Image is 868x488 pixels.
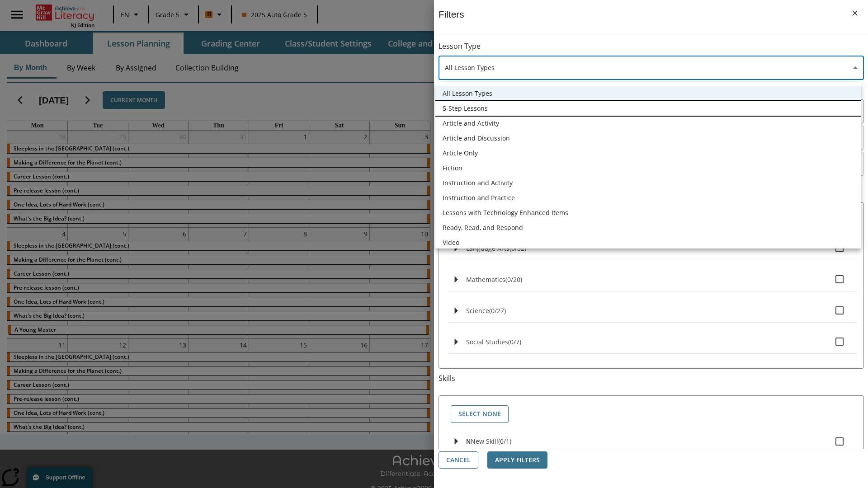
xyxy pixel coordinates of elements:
[435,82,861,253] ul: Select a lesson type
[435,235,861,250] li: Video
[435,190,861,205] li: Instruction and Practice
[435,175,861,190] li: Instruction and Activity
[435,101,861,116] li: 5-Step Lessons
[435,86,861,101] li: All Lesson Types
[435,160,861,175] li: Fiction
[435,145,861,160] li: Article Only
[435,116,861,131] li: Article and Activity
[435,205,861,220] li: Lessons with Technology Enhanced Items
[435,131,861,145] li: Article and Discussion
[435,220,861,235] li: Ready, Read, and Respond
